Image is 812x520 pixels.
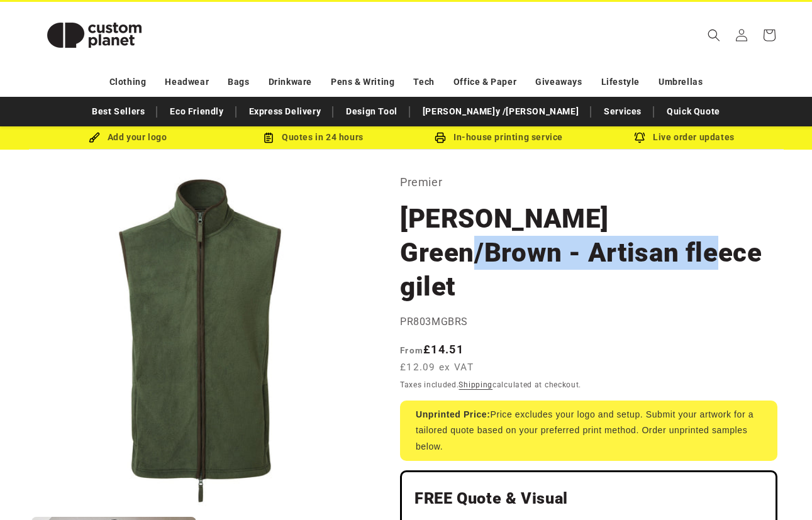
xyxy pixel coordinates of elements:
a: Best Sellers [86,101,151,123]
span: PR803MGBRS [400,316,468,328]
span: From [400,345,423,355]
img: Custom Planet [31,7,157,64]
h1: [PERSON_NAME] Green/Brown - Artisan fleece gilet [400,202,777,304]
img: Brush Icon [89,132,100,143]
div: Price excludes your logo and setup. Submit your artwork for a tailored quote based on your prefer... [400,401,777,461]
div: Quotes in 24 hours [221,130,406,145]
img: Order updates [634,132,645,143]
a: Services [598,101,648,123]
span: £12.09 ex VAT [400,360,474,375]
img: Order Updates Icon [263,132,274,143]
div: In-house printing service [406,130,592,145]
div: Taxes included. calculated at checkout. [400,379,777,391]
img: In-house printing [435,132,446,143]
a: Custom Planet [27,2,162,68]
strong: £14.51 [400,343,464,356]
a: Quick Quote [660,101,726,123]
p: Premier [400,172,777,192]
summary: Search [700,21,728,49]
a: Clothing [109,71,147,93]
a: Shipping [459,380,492,389]
a: Tech [413,71,434,93]
h2: FREE Quote & Visual [414,489,763,509]
a: Drinkware [269,71,312,93]
a: [PERSON_NAME]y /[PERSON_NAME] [416,101,585,123]
a: Express Delivery [243,101,328,123]
a: Bags [228,71,249,93]
div: Add your logo [35,130,221,145]
a: Pens & Writing [331,71,394,93]
strong: Unprinted Price: [416,409,491,419]
a: Headwear [165,71,209,93]
iframe: Chat Widget [596,384,812,520]
a: Umbrellas [659,71,703,93]
div: Live order updates [592,130,777,145]
a: Design Tool [340,101,404,123]
a: Giveaways [535,71,582,93]
a: Office & Paper [453,71,516,93]
a: Lifestyle [601,71,640,93]
a: Eco Friendly [164,101,230,123]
